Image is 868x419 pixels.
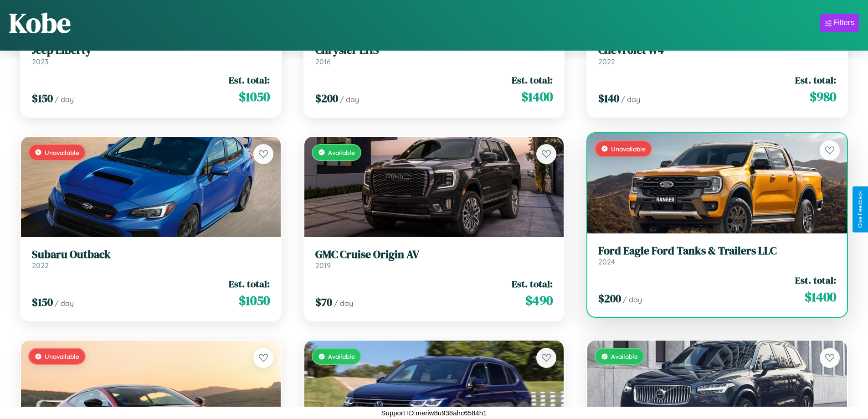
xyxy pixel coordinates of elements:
[55,95,74,104] span: / day
[315,91,338,106] span: $ 200
[32,295,53,310] span: $ 150
[833,18,854,27] div: Filters
[525,291,553,310] span: $ 490
[239,291,270,310] span: $ 1050
[611,352,638,360] span: Available
[55,299,74,308] span: / day
[32,248,270,270] a: Subaru Outback2022
[315,295,332,310] span: $ 70
[45,149,79,156] span: Unavailable
[521,88,553,106] span: $ 1400
[9,4,71,41] h1: Kobe
[512,73,553,87] span: Est. total:
[381,407,487,419] p: Support ID: meriw8u938ahc6584h1
[32,91,53,106] span: $ 150
[32,44,270,66] a: Jeep Liberty2023
[340,95,359,104] span: / day
[229,277,270,290] span: Est. total:
[598,91,619,106] span: $ 140
[239,88,270,106] span: $ 1050
[45,352,79,360] span: Unavailable
[315,57,331,66] span: 2016
[32,44,270,57] h3: Jeep Liberty
[598,44,836,66] a: Chevrolet W42022
[315,44,553,57] h3: Chrysler LHS
[795,73,836,87] span: Est. total:
[512,277,553,290] span: Est. total:
[598,244,836,258] h3: Ford Eagle Ford Tanks & Trailers LLC
[334,299,353,308] span: / day
[328,149,355,156] span: Available
[621,95,640,104] span: / day
[820,14,859,32] button: Filters
[229,73,270,87] span: Est. total:
[315,44,553,66] a: Chrysler LHS2016
[805,288,836,306] span: $ 1400
[598,291,621,306] span: $ 200
[315,248,553,261] h3: GMC Cruise Origin AV
[857,191,863,228] div: Give Feedback
[32,248,270,261] h3: Subaru Outback
[598,244,836,267] a: Ford Eagle Ford Tanks & Trailers LLC2024
[795,274,836,287] span: Est. total:
[598,57,615,66] span: 2022
[32,57,48,66] span: 2023
[328,352,355,360] span: Available
[315,248,553,270] a: GMC Cruise Origin AV2019
[598,257,615,266] span: 2024
[32,261,49,270] span: 2022
[810,88,836,106] span: $ 980
[315,261,331,270] span: 2019
[623,295,642,304] span: / day
[598,44,836,57] h3: Chevrolet W4
[611,145,646,153] span: Unavailable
